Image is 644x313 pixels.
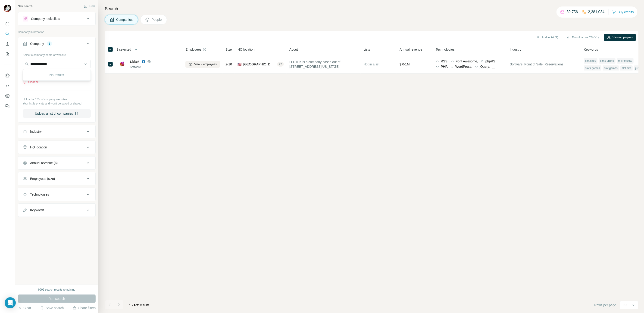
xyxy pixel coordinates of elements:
[510,62,563,67] span: Software, Point of Sale, Reservations
[584,65,601,71] div: slots games
[4,30,11,38] button: Search
[152,17,162,22] span: People
[588,9,605,15] p: 2,381,034
[243,62,275,67] span: [GEOGRAPHIC_DATA], [US_STATE]
[23,51,91,57] div: Select a company name or website
[4,50,11,58] button: My lists
[510,47,521,52] span: Industry
[18,13,95,24] button: Company lookalikes
[18,306,31,310] button: Clear
[129,303,150,307] span: results
[400,62,410,66] span: $ 0-1M
[18,142,95,153] button: HQ location
[18,173,95,184] button: Employees (size)
[4,82,11,90] button: Use Surfe API
[135,303,138,307] span: of
[289,47,298,52] span: About
[81,3,98,10] button: Hide
[30,192,49,197] div: Technologies
[18,157,95,169] button: Annual revenue ($)
[30,145,47,150] div: HQ location
[617,58,634,64] div: online slots
[4,102,11,110] button: Feedback
[119,61,126,68] img: Logo of Lldtek
[31,16,60,21] div: Company lookalikes
[47,42,52,46] div: 1
[185,47,201,52] span: Employees
[441,59,448,64] span: RSS,
[485,59,496,64] span: phpRS,
[129,303,135,307] span: 1 - 1
[18,126,95,137] button: Industry
[277,62,284,66] div: + 2
[604,34,636,41] button: View employees
[116,17,133,22] span: Companies
[30,161,58,165] div: Annual revenue ($)
[455,64,472,69] span: WordPress,
[612,9,634,15] button: Buy credits
[594,303,616,307] span: Rows per page
[238,47,254,52] span: HQ location
[30,41,44,46] div: Company
[18,4,32,8] div: New search
[238,62,241,67] span: 🇺🇸
[225,62,232,67] span: 2-10
[225,47,232,52] span: Size
[30,129,42,134] div: Industry
[456,59,478,64] span: Font Awesome,
[5,297,16,308] div: Open Intercom Messenger
[24,70,90,80] div: No results
[30,208,44,212] div: Keywords
[130,59,139,64] span: Lldtek
[599,58,616,64] div: slots online
[23,97,91,101] p: Upload a CSV of company websites.
[4,71,11,80] button: Use Surfe on LinkedIn
[138,303,140,307] span: 1
[4,92,11,100] button: Dashboard
[603,65,619,71] div: slot games
[620,65,633,71] div: slot site
[18,205,95,216] button: Keywords
[584,58,597,64] div: slot sites
[363,62,379,66] span: Not in a list
[38,288,75,292] div: 9992 search results remaining
[563,34,602,41] button: Download as CSV (1)
[4,5,11,12] img: Avatar
[23,80,38,84] button: Clear all
[40,306,64,310] button: Save search
[23,101,91,106] p: Your list is private and won't be saved or shared.
[105,6,638,12] h4: Search
[30,176,55,181] div: Employees (size)
[584,47,598,52] span: Keywords
[18,189,95,200] button: Technologies
[436,47,455,52] span: Technologies
[194,62,217,66] span: View 7 employees
[130,65,180,69] div: Software
[142,60,145,64] img: LinkedIn logo
[73,306,96,310] button: Share filters
[441,64,448,69] span: PHP,
[480,64,490,69] span: jQuery,
[4,40,11,48] button: Enrich CSV
[400,47,422,52] span: Annual revenue
[533,34,562,41] button: Add to list (1)
[567,9,578,15] p: 59,756
[363,47,370,52] span: Lists
[289,60,358,69] span: LLDTEK is a company based out of [STREET_ADDRESS][US_STATE].
[623,303,627,307] p: 10
[23,109,91,118] button: Upload a list of companies
[18,38,95,51] button: Company1
[18,30,96,34] p: Company information
[116,47,131,52] span: 1 selected
[4,19,11,28] button: Quick start
[185,61,220,68] button: View 7 employees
